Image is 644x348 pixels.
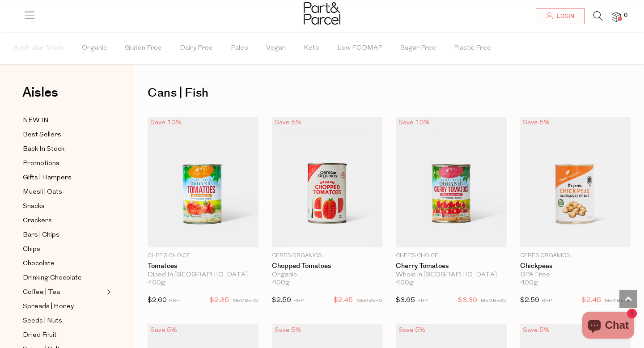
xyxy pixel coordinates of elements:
small: RRP [169,298,179,303]
a: Back In Stock [23,144,104,155]
span: 400g [272,279,290,287]
div: Diced In [GEOGRAPHIC_DATA] [148,271,258,279]
a: Gifts | Hampers [23,172,104,183]
small: RRP [417,298,428,303]
div: Organic [272,271,383,279]
span: Organic [82,33,107,64]
a: Coffee | Tea [23,287,104,298]
span: Chocolate [23,259,55,269]
div: Save 10% [148,117,184,129]
a: Chocolate [23,258,104,269]
span: $3.65 [396,297,415,304]
small: MEMBERS [605,298,631,303]
span: Dried Fruit [23,330,57,341]
img: Part&Parcel [304,2,340,25]
span: Seeds | Nuts [23,316,62,327]
span: $3.30 [458,295,477,306]
div: Whole in [GEOGRAPHIC_DATA] [396,271,507,279]
a: Snacks [23,201,104,212]
span: $2.60 [148,297,167,304]
a: Spreads | Honey [23,301,104,312]
div: BPA Free [520,271,631,279]
span: Chips [23,244,40,255]
a: Login [536,8,585,24]
small: MEMBERS [356,298,382,303]
a: Bars | Chips [23,229,104,241]
span: Australian Made [14,33,64,64]
span: $2.45 [334,295,353,306]
a: Promotions [23,158,104,169]
p: Chef's Choice [396,252,507,260]
div: Save 5% [272,324,304,336]
span: 400g [520,279,538,287]
span: Back In Stock [23,144,64,155]
button: Expand/Collapse Coffee | Tea [105,287,111,297]
span: Dairy Free [180,33,213,64]
span: $2.45 [582,295,601,306]
div: Save 5% [396,324,428,336]
span: 400g [148,279,165,287]
a: Chips [23,244,104,255]
span: Sugar Free [400,33,436,64]
div: Save 5% [148,324,180,336]
inbox-online-store-chat: Shopify online store chat [580,312,637,341]
span: Best Sellers [23,130,61,140]
a: 0 [612,12,621,21]
img: Chopped Tomatoes [272,117,383,247]
p: Ceres Organics [272,252,383,260]
div: Save 5% [520,324,552,336]
p: Ceres Organics [520,252,631,260]
div: Save 5% [520,117,552,129]
small: RRP [293,298,304,303]
span: Keto [304,33,319,64]
a: Crackers [23,215,104,226]
span: 400g [396,279,414,287]
span: NEW IN [23,115,49,126]
span: Muesli | Oats [23,187,62,198]
span: Gifts | Hampers [23,173,72,183]
span: $2.59 [520,297,539,304]
a: Aisles [22,86,58,108]
a: Tomatoes [148,262,258,270]
span: Crackers [23,216,52,226]
span: Gluten Free [125,33,162,64]
span: Drinking Chocolate [23,273,82,284]
h1: Cans | Fish [148,83,631,103]
span: $2.35 [210,295,229,306]
span: Spreads | Honey [23,301,74,312]
span: Coffee | Tea [23,287,60,298]
small: MEMBERS [481,298,507,303]
span: Aisles [22,83,58,102]
a: Chickpeas [520,262,631,270]
div: Save 5% [272,117,304,129]
span: 0 [622,12,630,20]
span: Bars | Chips [23,230,59,241]
span: Plastic Free [454,33,491,64]
span: Paleo [231,33,248,64]
a: Cherry Tomatoes [396,262,507,270]
img: Tomatoes [148,117,258,247]
a: Dried Fruit [23,330,104,341]
a: Drinking Chocolate [23,272,104,284]
a: Chopped Tomatoes [272,262,383,270]
div: Save 10% [396,117,432,129]
span: Low FODMAP [337,33,382,64]
span: Promotions [23,158,59,169]
span: Snacks [23,201,45,212]
a: Best Sellers [23,129,104,140]
a: Seeds | Nuts [23,315,104,327]
small: MEMBERS [233,298,258,303]
span: $2.59 [272,297,291,304]
a: NEW IN [23,115,104,126]
img: Chickpeas [520,117,631,247]
span: Vegan [266,33,286,64]
span: Login [555,13,574,20]
p: Chef's Choice [148,252,258,260]
a: Muesli | Oats [23,187,104,198]
img: Cherry Tomatoes [396,117,507,247]
small: RRP [542,298,552,303]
